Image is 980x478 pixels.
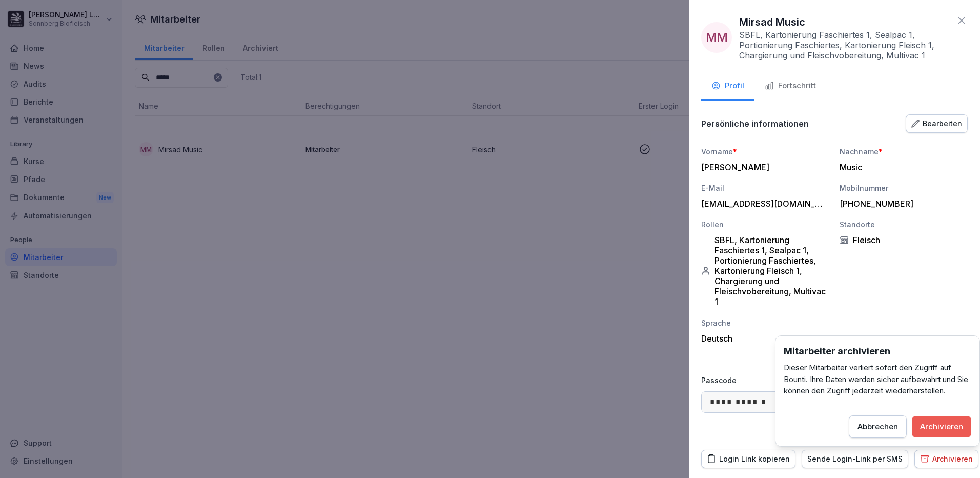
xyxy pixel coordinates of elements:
[711,80,744,92] div: Profil
[802,450,908,468] button: Sende Login-Link per SMS
[701,317,829,328] div: Sprache
[739,14,805,30] p: Mirsad Music
[849,415,907,438] button: Abbrechen
[911,118,962,129] div: Bearbeiten
[701,162,824,172] div: [PERSON_NAME]
[707,453,790,465] div: Login Link kopieren
[701,235,829,307] div: SBFL, Kartonierung Faschiertes 1, Sealpac 1, Portionierung Faschiertes, Kartonierung Fleisch 1, C...
[701,375,737,386] p: Passcode
[840,146,968,157] div: Nachname
[701,450,795,468] button: Login Link kopieren
[701,22,732,53] div: MM
[754,73,826,101] button: Fortschritt
[840,219,968,230] div: Standorte
[739,30,950,61] p: SBFL, Kartonierung Faschiertes 1, Sealpac 1, Portionierung Faschiertes, Kartonierung Fleisch 1, C...
[701,146,829,157] div: Vorname
[906,114,968,133] button: Bearbeiten
[857,421,898,432] div: Abbrechen
[701,118,809,129] p: Persönliche informationen
[701,73,754,101] button: Profil
[840,198,963,209] div: [PHONE_NUMBER]
[701,183,829,193] div: E-Mail
[920,421,963,432] div: Archivieren
[840,162,963,172] div: Music
[784,344,971,358] h3: Mitarbeiter archivieren
[920,453,973,465] div: Archivieren
[701,333,829,344] div: Deutsch
[914,450,978,468] button: Archivieren
[701,219,829,230] div: Rollen
[701,198,824,209] div: [EMAIL_ADDRESS][DOMAIN_NAME]
[807,453,903,465] div: Sende Login-Link per SMS
[765,80,816,92] div: Fortschritt
[840,235,968,245] div: Fleisch
[912,416,971,437] button: Archivieren
[784,362,971,397] p: Dieser Mitarbeiter verliert sofort den Zugriff auf Bounti. Ihre Daten werden sicher aufbewahrt un...
[840,183,968,193] div: Mobilnummer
